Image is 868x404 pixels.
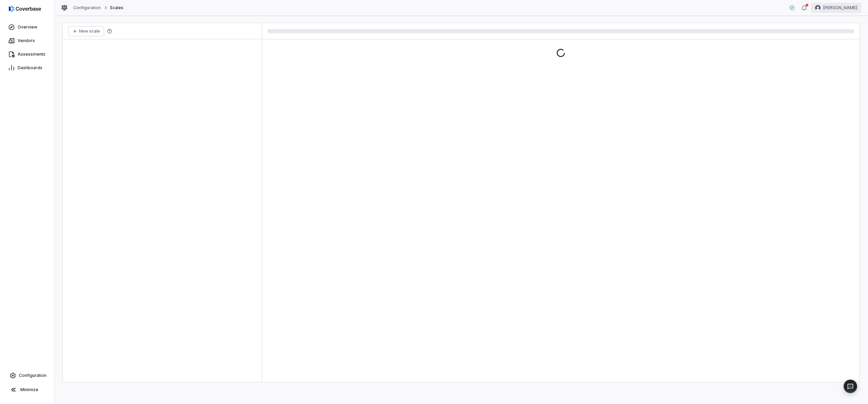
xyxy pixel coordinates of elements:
[18,24,37,30] span: Overview
[811,3,861,13] button: Tomo Majima avatar[PERSON_NAME]
[110,5,123,11] span: Scales
[1,48,53,60] a: Assessments
[73,5,101,11] a: Configuration
[3,383,51,397] button: Minimize
[815,5,821,11] img: Tomo Majima avatar
[823,5,857,11] span: [PERSON_NAME]
[18,38,35,43] span: Vendors
[3,369,51,382] a: Configuration
[9,5,41,12] img: logo-D7KZi-bG.svg
[1,35,53,47] a: Vendors
[19,373,46,378] span: Configuration
[1,21,53,33] a: Overview
[20,387,38,392] span: Minimize
[18,52,45,57] span: Assessments
[1,62,53,74] a: Dashboards
[68,26,104,36] button: New scale
[18,65,42,71] span: Dashboards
